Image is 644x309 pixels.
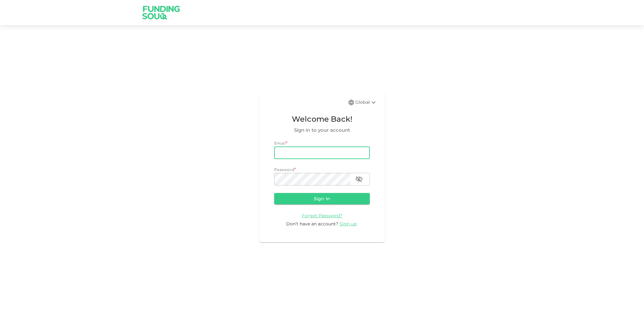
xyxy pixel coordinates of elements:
[286,221,338,227] span: Don’t have an account?
[274,141,286,146] span: Email
[274,167,294,172] span: Password
[340,221,357,227] span: Sign up
[274,126,370,134] span: Sign in to your account
[274,193,370,204] button: Sign in
[302,212,342,218] a: Forgot Password?
[274,113,370,125] span: Welcome Back!
[274,146,370,159] input: email
[355,99,377,106] div: Global
[274,173,350,185] input: password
